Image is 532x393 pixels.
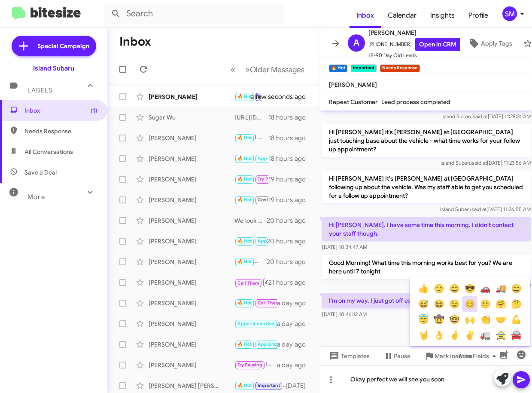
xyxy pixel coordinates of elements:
button: 🤘 [416,327,431,343]
button: 🚖 [493,327,508,343]
button: 🤔 [508,296,524,312]
button: 😊 [462,296,477,312]
button: 🤞 [447,327,462,343]
button: 🚗 [477,281,493,296]
button: 🤝 [493,312,508,327]
button: 🙌 [462,312,477,327]
button: 🤓 [447,312,462,327]
button: 😅 [416,296,431,312]
button: 😄 [447,281,462,296]
button: 🚘 [508,327,524,343]
button: 😆 [431,296,447,312]
button: 🚚 [493,281,508,296]
button: ✌ [462,327,477,343]
button: 😄 [508,281,524,296]
button: 👌 [431,327,447,343]
button: 👍 [416,281,431,296]
button: 😉 [447,296,462,312]
button: 🚛 [477,327,493,343]
button: 🙂 [477,296,493,312]
button: 💪 [508,312,524,327]
button: 🤗 [493,296,508,312]
button: 😎 [462,281,477,296]
button: 👏 [477,312,493,327]
button: 🤠 [431,312,447,327]
button: 🙂 [431,281,447,296]
button: 😇 [416,312,431,327]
